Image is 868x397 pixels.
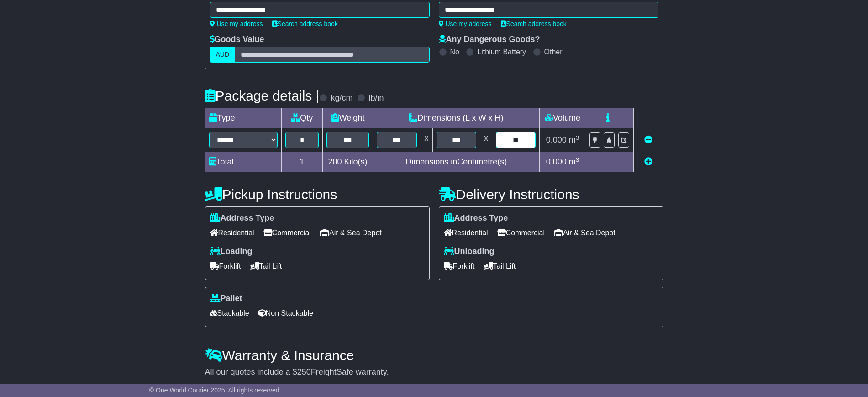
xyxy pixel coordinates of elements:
label: Address Type [210,213,274,223]
a: Search address book [501,20,567,27]
h4: Package details | [205,88,320,103]
label: Address Type [444,213,508,223]
div: All our quotes include a $ FreightSafe warranty. [205,367,663,377]
span: m [569,135,579,144]
span: 0.000 [546,157,567,166]
h4: Warranty & Insurance [205,348,663,363]
label: lb/in [368,93,384,103]
td: Type [205,108,281,128]
label: Any Dangerous Goods? [439,35,540,45]
span: Stackable [210,306,249,320]
label: AUD [210,47,236,63]
span: Non Stackable [258,306,313,320]
span: Forklift [210,259,241,273]
label: No [450,48,459,56]
td: Dimensions in Centimetre(s) [373,152,540,172]
label: kg/cm [331,93,352,103]
a: Search address book [272,20,338,27]
td: 1 [281,152,323,172]
span: Air & Sea Depot [554,226,615,240]
span: 200 [328,157,342,166]
h4: Delivery Instructions [439,187,663,202]
span: Commercial [497,226,545,240]
span: Commercial [263,226,311,240]
span: 250 [297,367,311,376]
span: m [569,157,579,166]
label: Loading [210,247,253,257]
span: 0.000 [546,135,567,144]
sup: 3 [576,134,579,141]
td: x [480,128,492,152]
td: Dimensions (L x W x H) [373,108,540,128]
a: Use my address [439,20,492,27]
label: Other [544,48,563,56]
h4: Pickup Instructions [205,187,430,202]
td: Kilo(s) [323,152,373,172]
td: Volume [540,108,585,128]
a: Add new item [644,157,652,166]
a: Use my address [210,20,263,27]
span: © One World Courier 2025. All rights reserved. [149,386,281,394]
label: Unloading [444,247,494,257]
span: Tail Lift [484,259,516,273]
label: Pallet [210,294,242,304]
td: Total [205,152,281,172]
a: Remove this item [644,135,652,144]
label: Goods Value [210,35,264,45]
label: Lithium Battery [477,48,526,56]
span: Air & Sea Depot [320,226,382,240]
span: Tail Lift [250,259,282,273]
span: Residential [210,226,254,240]
span: Forklift [444,259,475,273]
td: Weight [323,108,373,128]
td: x [421,128,432,152]
sup: 3 [576,156,579,163]
span: Residential [444,226,488,240]
td: Qty [281,108,323,128]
